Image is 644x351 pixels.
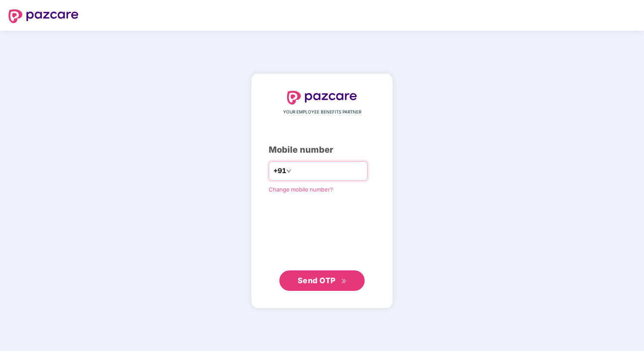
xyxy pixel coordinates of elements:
[298,276,336,285] span: Send OTP
[286,168,291,174] span: down
[269,186,333,193] a: Change mobile number?
[269,143,375,157] div: Mobile number
[341,278,347,284] span: double-right
[283,109,361,116] span: YOUR EMPLOYEE BENEFITS PARTNER
[273,165,286,176] span: +91
[287,91,357,104] img: logo
[279,270,365,291] button: Send OTPdouble-right
[9,9,78,23] img: logo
